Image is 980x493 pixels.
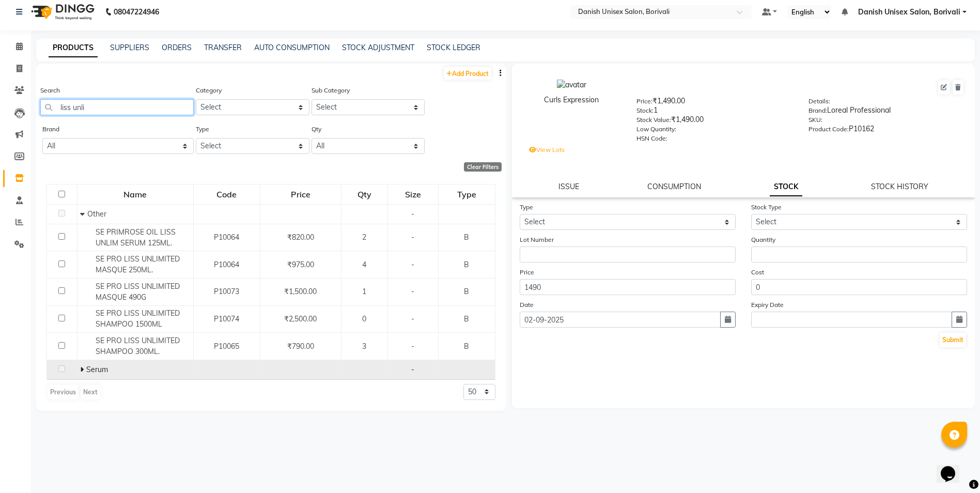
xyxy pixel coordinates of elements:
div: ₹1,490.00 [636,114,792,129]
label: Price [520,268,534,277]
span: ₹2,500.00 [284,314,317,323]
div: 1 [636,105,792,119]
a: ORDERS [162,43,192,52]
div: Size [388,185,438,204]
span: SE PRIMROSE OIL LISS UNLIM SERUM 125ML. [96,227,176,248]
span: P10073 [214,287,239,296]
span: P10064 [214,233,239,242]
span: - [411,233,414,242]
span: 1 [362,287,366,296]
span: - [411,342,414,351]
label: Low Quantity: [636,125,676,134]
span: P10064 [214,260,239,269]
div: P10162 [808,124,965,138]
label: Category [196,86,222,95]
span: B [464,233,469,242]
span: B [464,342,469,351]
span: ₹975.00 [287,260,314,269]
span: Collapse Row [80,209,87,219]
span: 0 [362,314,366,323]
img: avatar [557,80,586,90]
a: STOCK HISTORY [871,182,928,191]
label: Stock: [636,106,654,115]
label: Lot Number [520,235,554,244]
span: - [411,260,414,269]
label: Quantity [751,235,775,244]
a: CONSUMPTION [647,182,701,191]
label: Expiry Date [751,300,784,310]
span: P10074 [214,314,239,323]
label: Search [40,86,60,95]
span: Other [87,209,106,219]
a: SUPPLIERS [110,43,149,52]
input: Search by product name or code [40,99,194,115]
button: Submit [940,333,966,347]
div: Name [78,185,193,204]
span: - [411,314,414,323]
span: P10065 [214,342,239,351]
div: Code [194,185,259,204]
span: ₹1,500.00 [284,287,317,296]
span: SE PRO LISS UNLIMITED SHAMPOO 1500ML [96,309,180,329]
a: ISSUE [558,182,579,191]
a: Add Product [444,67,491,80]
label: Stock Value: [636,115,671,125]
span: - [411,209,414,219]
label: HSN Code: [636,134,667,143]
span: Serum [86,365,108,374]
div: Type [439,185,494,204]
label: Details: [808,97,830,106]
div: Loreal Professional [808,105,965,119]
label: Stock Type [751,203,782,212]
label: Sub Category [312,86,350,95]
span: Danish Unisex Salon, Borivali [858,7,960,18]
span: 2 [362,233,366,242]
a: STOCK ADJUSTMENT [342,43,414,52]
span: Expand Row [80,365,86,374]
div: Qty [342,185,387,204]
span: B [464,287,469,296]
span: B [464,260,469,269]
label: Brand: [808,106,827,115]
label: Type [520,203,533,212]
label: Qty [312,125,321,134]
span: 3 [362,342,366,351]
label: Brand [42,125,59,134]
span: B [464,314,469,323]
span: - [411,365,414,374]
label: View Lots [529,145,565,155]
div: Curls Expression [522,95,621,105]
a: STOCK [770,178,802,196]
a: AUTO CONSUMPTION [254,43,330,52]
span: - [411,287,414,296]
iframe: chat widget [937,452,970,483]
span: SE PRO LISS UNLIMITED SHAMPOO 300ML. [96,336,180,356]
a: STOCK LEDGER [427,43,480,52]
label: Price: [636,97,652,106]
label: Date [520,300,534,310]
a: PRODUCTS [49,39,98,57]
div: ₹1,490.00 [636,96,792,110]
span: SE PRO LISS UNLIMITED MASQUE 250ML. [96,254,180,274]
label: Cost [751,268,764,277]
label: Type [196,125,209,134]
label: SKU: [808,115,822,125]
span: SE PRO LISS UNLIMITED MASQUE 490G [96,282,180,302]
label: Product Code: [808,125,849,134]
span: ₹820.00 [287,233,314,242]
div: Clear Filters [464,162,502,172]
a: TRANSFER [204,43,242,52]
span: ₹790.00 [287,342,314,351]
span: 4 [362,260,366,269]
div: Price [261,185,340,204]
